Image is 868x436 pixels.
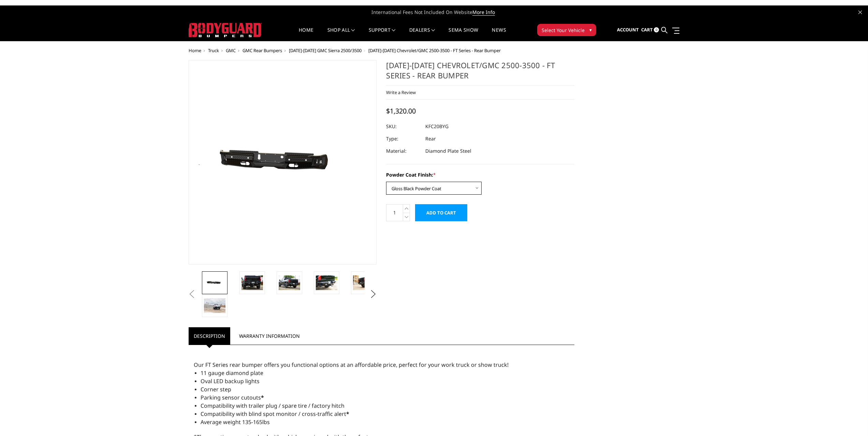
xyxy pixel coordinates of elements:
a: Support [369,28,396,41]
h1: [DATE]-[DATE] Chevrolet/GMC 2500-3500 - FT Series - Rear Bumper [386,60,574,86]
span: Select Your Vehicle [542,27,585,34]
a: [DATE]-[DATE] GMC Sierra 2500/3500 [289,47,362,54]
span: 0 [654,27,659,32]
a: Dealers [409,28,435,41]
a: Description [189,327,230,345]
span: Parking sensor cutouts [201,394,264,401]
a: Truck [208,47,219,54]
dd: KFC20BYG [425,120,448,133]
span: Compatibility with trailer plug / spare tire / factory hitch [201,402,344,409]
a: Home [189,47,201,54]
dt: SKU: [386,120,420,133]
span: Corner step [201,386,231,393]
button: Select Your Vehicle [537,24,596,36]
span: Average weight 135-165lbs [201,418,270,426]
dt: Type: [386,133,420,145]
span: Our FT Series rear bumper offers you functional options at an affordable price, perfect for your ... [194,361,509,369]
dd: Diamond Plate Steel [425,145,471,157]
span: 11 gauge diamond plate [201,369,263,377]
dt: Material: [386,145,420,157]
a: GMC Rear Bumpers [242,47,282,54]
img: BODYGUARD BUMPERS [189,23,262,37]
a: News [492,28,506,41]
a: Cart 0 [641,21,659,39]
span: Oval LED backup lights [201,377,260,385]
dd: Rear [425,133,436,145]
span: Compatibility with blind spot monitor / cross-traffic alert [201,410,349,418]
span: Account [617,27,639,33]
span: $1,320.00 [386,106,416,116]
a: Warranty Information [234,327,305,345]
a: Home [299,28,313,41]
img: 2020-2025 Chevrolet/GMC 2500-3500 - FT Series - Rear Bumper [204,298,225,313]
span: ▾ [589,26,592,33]
img: 2020-2025 Chevrolet/GMC 2500-3500 - FT Series - Rear Bumper [279,275,300,290]
a: 2020-2025 Chevrolet/GMC 2500-3500 - FT Series - Rear Bumper [189,60,377,265]
a: Account [617,21,639,39]
button: Previous [187,289,197,299]
a: shop all [327,28,355,41]
img: 2020-2025 Chevrolet/GMC 2500-3500 - FT Series - Rear Bumper [316,275,337,290]
img: 2020-2025 Chevrolet/GMC 2500-3500 - FT Series - Rear Bumper [241,275,263,290]
button: Next [368,289,378,299]
span: [DATE]-[DATE] Chevrolet/GMC 2500-3500 - FT Series - Rear Bumper [368,47,501,54]
input: Add to Cart [415,204,467,221]
a: SEMA Show [448,28,478,41]
label: Powder Coat Finish: [386,171,574,178]
a: GMC [226,47,236,54]
span: Cart [641,27,653,33]
span: International Fees Not Included On Website [189,5,680,19]
img: 2020-2025 Chevrolet/GMC 2500-3500 - FT Series - Rear Bumper [204,278,225,288]
a: More Info [472,9,495,16]
img: 2020-2025 Chevrolet/GMC 2500-3500 - FT Series - Rear Bumper [353,275,374,290]
a: Write a Review [386,89,416,95]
